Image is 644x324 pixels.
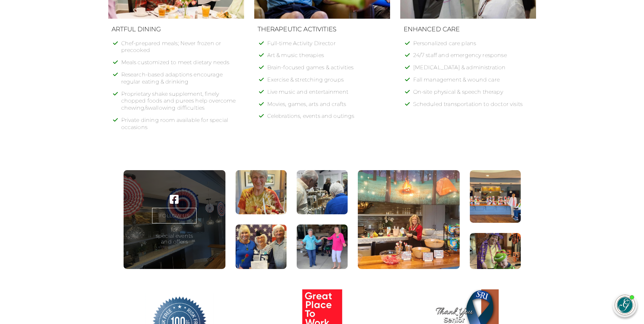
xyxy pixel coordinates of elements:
li: Exercise & stretching groups [267,76,387,89]
li: Art & music therapies [267,52,387,64]
a: FOLLOW US [152,208,196,223]
p: for special events and offers [156,227,193,245]
li: Research-based adaptions encourage regular eating & drinking [121,71,241,91]
li: Scheduled transportation to doctor visits [413,101,533,113]
li: Chef-prepared meals; Never frozen or precooked [121,40,241,59]
img: avatar [615,295,635,315]
h3: Enhanced Care [404,26,533,33]
li: Movies, games, arts and crafts [267,101,387,113]
li: Meals customized to meet dietary needs [121,59,241,71]
li: [MEDICAL_DATA] & administration [413,64,533,76]
a: Visit our ' . $platform_name . ' page [170,194,179,204]
li: Full-time Activity Director [267,40,387,52]
li: 24/7 staff and emergency response [413,52,533,64]
li: Personalized care plans [413,40,533,52]
li: Private dining room available for special occasions [121,117,241,136]
h3: Therapeutic Activities [258,26,387,33]
li: Brain-focused games & activities [267,64,387,76]
li: On-site physical & speech therapy [413,89,533,101]
li: Live music and entertainment [267,89,387,101]
li: Celebrations, events and outings [267,113,387,125]
iframe: iframe [510,141,637,286]
h3: Artful Dining [112,26,241,33]
li: Proprietary shake supplement, finely chopped foods and purees help overcome chewing/swallowing di... [121,91,241,117]
li: Fall management & wound care [413,76,533,89]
